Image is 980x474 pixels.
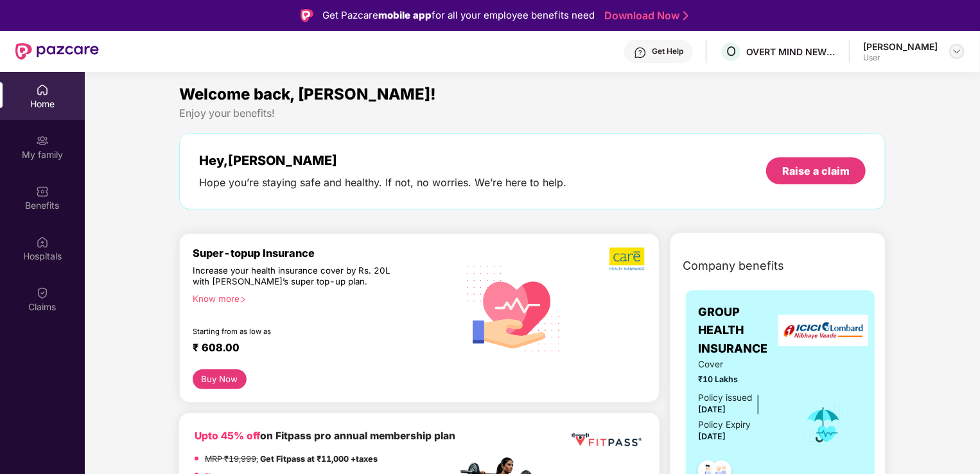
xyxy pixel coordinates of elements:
strong: Get Fitpass at ₹11,000 +taxes [260,454,378,464]
del: MRP ₹19,999, [205,454,258,464]
span: Company benefits [683,257,785,275]
img: New Pazcare Logo [15,43,99,60]
button: Buy Now [193,369,247,389]
div: Know more [193,294,450,303]
strong: mobile app [378,9,432,21]
span: [DATE] [699,405,726,414]
div: Policy Expiry [699,418,751,432]
span: Cover [699,358,785,371]
div: Enjoy your benefits! [179,107,886,120]
div: Increase your health insurance cover by Rs. 20L with [PERSON_NAME]’s super top-up plan. [193,265,402,288]
div: Super-topup Insurance [193,247,457,259]
div: [PERSON_NAME] [863,40,938,53]
div: Hope you’re staying safe and healthy. If not, no worries. We’re here to help. [199,176,566,189]
img: Stroke [683,9,688,22]
img: icon [803,403,844,446]
div: Get Help [652,46,683,57]
img: Logo [301,9,313,22]
div: OVERT MIND NEW IDEAS TECHNOLOGIES [746,46,836,58]
span: GROUP HEALTH INSURANCE [699,303,785,358]
span: right [240,296,247,303]
img: svg+xml;base64,PHN2ZyBpZD0iRHJvcGRvd24tMzJ4MzIiIHhtbG5zPSJodHRwOi8vd3d3LnczLm9yZy8yMDAwL3N2ZyIgd2... [952,46,962,57]
img: svg+xml;base64,PHN2ZyBpZD0iSGVscC0zMngzMiIgeG1sbnM9Imh0dHA6Ly93d3cudzMub3JnLzIwMDAvc3ZnIiB3aWR0aD... [634,46,647,59]
img: svg+xml;base64,PHN2ZyB4bWxucz0iaHR0cDovL3d3dy53My5vcmcvMjAwMC9zdmciIHhtbG5zOnhsaW5rPSJodHRwOi8vd3... [457,250,570,365]
div: Raise a claim [782,164,850,178]
img: svg+xml;base64,PHN2ZyB3aWR0aD0iMjAiIGhlaWdodD0iMjAiIHZpZXdCb3g9IjAgMCAyMCAyMCIgZmlsbD0ibm9uZSIgeG... [36,134,49,147]
div: Hey, [PERSON_NAME] [199,153,566,168]
img: fppp.png [569,428,644,452]
span: ₹10 Lakhs [699,373,785,386]
img: svg+xml;base64,PHN2ZyBpZD0iSG9tZSIgeG1sbnM9Imh0dHA6Ly93d3cudzMub3JnLzIwMDAvc3ZnIiB3aWR0aD0iMjAiIG... [36,83,49,96]
b: on Fitpass pro annual membership plan [195,430,455,442]
img: svg+xml;base64,PHN2ZyBpZD0iQmVuZWZpdHMiIHhtbG5zPSJodHRwOi8vd3d3LnczLm9yZy8yMDAwL3N2ZyIgd2lkdGg9Ij... [36,185,49,198]
span: Welcome back, [PERSON_NAME]! [179,85,436,103]
div: Get Pazcare for all your employee benefits need [322,8,595,23]
span: O [726,44,736,59]
div: Policy issued [699,391,753,405]
img: svg+xml;base64,PHN2ZyBpZD0iSG9zcGl0YWxzIiB4bWxucz0iaHR0cDovL3d3dy53My5vcmcvMjAwMC9zdmciIHdpZHRoPS... [36,236,49,249]
b: Upto 45% off [195,430,260,442]
img: svg+xml;base64,PHN2ZyBpZD0iQ2xhaW0iIHhtbG5zPSJodHRwOi8vd3d3LnczLm9yZy8yMDAwL3N2ZyIgd2lkdGg9IjIwIi... [36,286,49,299]
img: b5dec4f62d2307b9de63beb79f102df3.png [609,247,646,271]
span: [DATE] [699,432,726,441]
img: insurerLogo [778,315,868,346]
div: ₹ 608.00 [193,341,444,356]
div: Starting from as low as [193,327,403,336]
a: Download Now [604,9,685,22]
div: User [863,53,938,63]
